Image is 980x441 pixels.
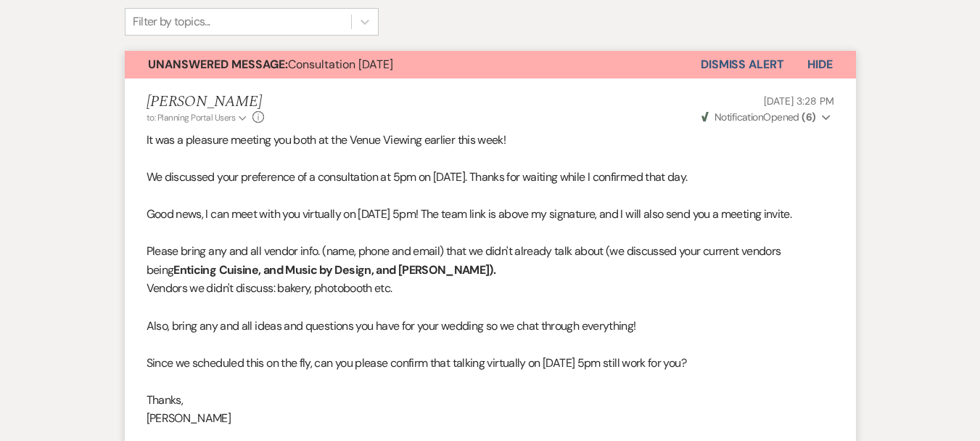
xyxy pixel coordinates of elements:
[701,110,816,124] span: Opened
[147,205,834,224] p: Good news, I can meet with you virtually on [DATE] 5pm! The team link is above my signature, and ...
[147,409,834,428] p: [PERSON_NAME]
[802,110,815,124] strong: ( 6 )
[147,168,834,187] p: We discussed your preference of a consultation at 5pm on [DATE]. Thanks for waiting while I confi...
[715,110,763,124] span: Notification
[147,112,236,124] span: to: Planning Portal Users
[147,131,834,150] p: It was a pleasure meeting you both at the Venue Viewing earlier this week!
[147,317,834,336] p: Also, bring any and all ideas and questions you have for your wedding so we chat through everything!
[147,354,834,373] p: Since we scheduled this on the fly, can you please confirm that talking virtually on [DATE] 5pm s...
[147,93,265,111] h5: [PERSON_NAME]
[173,262,495,278] strong: Enticing Cuisine, and Music by Design, and [PERSON_NAME]).
[147,279,834,298] p: Vendors we didn't discuss: bakery, photobooth etc.
[148,57,288,72] strong: Unanswered Message:
[807,57,833,72] span: Hide
[147,242,834,279] p: Please bring any and all vendor info. (name, phone and email) that we didn't already talk about (...
[133,13,210,31] div: Filter by topics...
[699,110,834,125] button: NotificationOpened (6)
[147,111,250,124] button: to: Planning Portal Users
[148,57,393,72] span: Consultation [DATE]
[125,51,701,78] button: Unanswered Message:Consultation [DATE]
[764,94,833,108] span: [DATE] 3:28 PM
[784,51,856,78] button: Hide
[147,391,834,410] p: Thanks,
[701,51,784,78] button: Dismiss Alert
